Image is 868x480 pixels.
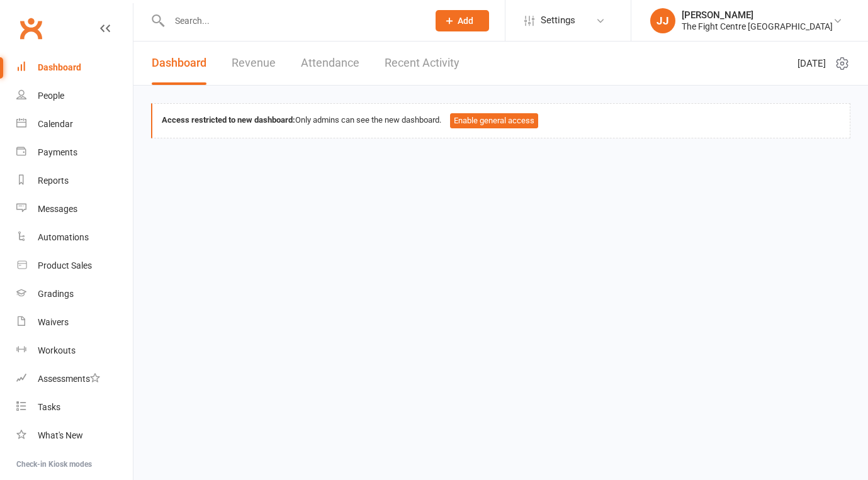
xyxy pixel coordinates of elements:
[232,42,276,85] a: Revenue
[38,260,92,271] div: Product Sales
[38,147,77,157] div: Payments
[16,195,133,223] a: Messages
[16,110,133,138] a: Calendar
[541,6,575,35] span: Settings
[16,365,133,393] a: Assessments
[16,421,133,450] a: What's New
[38,289,74,299] div: Gradings
[450,113,538,128] button: Enable general access
[650,8,675,33] div: JJ
[16,223,133,252] a: Automations
[38,317,69,327] div: Waivers
[38,402,60,412] div: Tasks
[38,232,89,242] div: Automations
[38,62,81,72] div: Dashboard
[38,204,77,214] div: Messages
[38,91,64,101] div: People
[458,16,473,26] span: Add
[38,430,83,440] div: What's New
[682,21,833,32] div: The Fight Centre [GEOGRAPHIC_DATA]
[166,12,419,30] input: Search...
[38,345,76,355] div: Workouts
[16,252,133,280] a: Product Sales
[15,13,47,44] a: Clubworx
[301,42,359,85] a: Attendance
[38,374,100,384] div: Assessments
[16,308,133,337] a: Waivers
[162,115,295,125] strong: Access restricted to new dashboard:
[152,42,206,85] a: Dashboard
[16,167,133,195] a: Reports
[798,56,826,71] span: [DATE]
[16,138,133,167] a: Payments
[38,176,69,186] div: Reports
[16,337,133,365] a: Workouts
[16,280,133,308] a: Gradings
[16,53,133,82] a: Dashboard
[38,119,73,129] div: Calendar
[682,9,833,21] div: [PERSON_NAME]
[162,113,840,128] div: Only admins can see the new dashboard.
[385,42,459,85] a: Recent Activity
[16,393,133,421] a: Tasks
[16,82,133,110] a: People
[436,10,489,31] button: Add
